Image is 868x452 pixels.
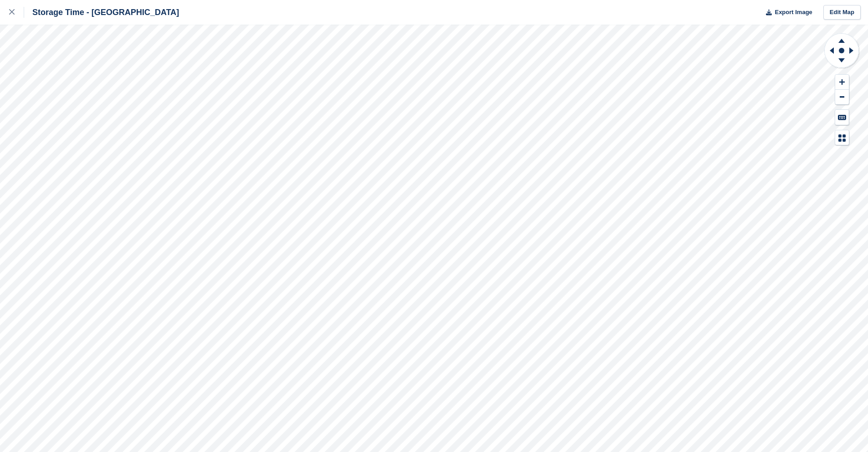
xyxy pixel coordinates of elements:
[760,5,812,20] button: Export Image
[24,7,179,18] div: Storage Time - [GEOGRAPHIC_DATA]
[775,8,812,17] span: Export Image
[823,5,861,20] a: Edit Map
[835,90,849,105] button: Zoom Out
[835,130,849,145] button: Map Legend
[835,110,849,125] button: Keyboard Shortcuts
[835,75,849,90] button: Zoom In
